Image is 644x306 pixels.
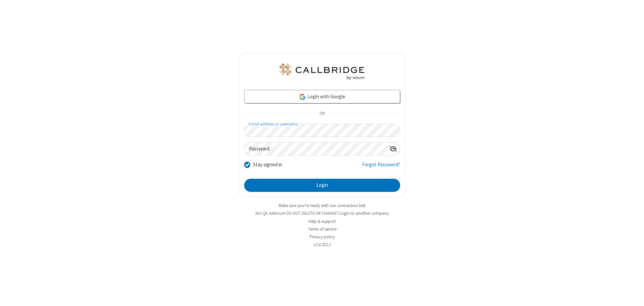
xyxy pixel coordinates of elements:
span: OR [317,109,327,118]
a: Terms of service [308,226,336,232]
input: Password [245,142,387,156]
a: Make sure you're ready with our connection test [279,203,365,208]
a: Help & support [309,218,336,224]
li: Not QA Selenium DO NOT DELETE OR CHANGE? [239,210,406,216]
li: v2.6.352.2 [239,241,406,248]
input: Email address or username [244,124,400,137]
a: Privacy policy [310,234,335,240]
label: Stay signed in [253,161,282,169]
a: Login with Google [244,90,400,103]
button: Login to another company [339,210,389,216]
img: QA Selenium DO NOT DELETE OR CHANGE [278,64,366,80]
img: google-icon.png [299,93,306,101]
div: Show password [387,142,400,155]
a: Forgot Password? [362,161,400,174]
button: Login [244,179,400,192]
